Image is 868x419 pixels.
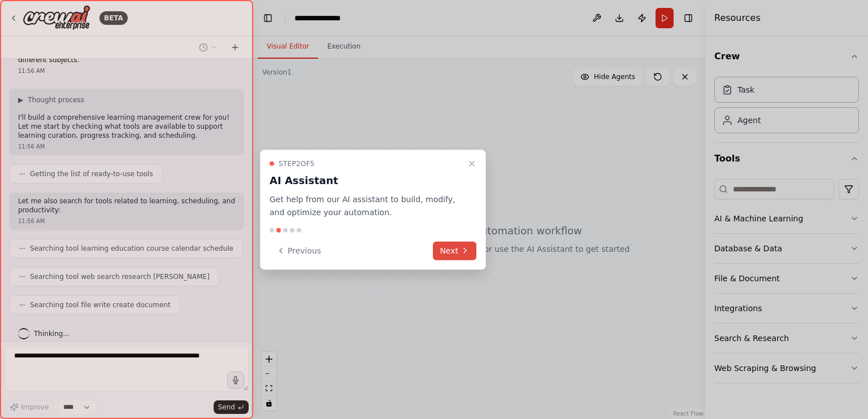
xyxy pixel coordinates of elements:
button: Hide left sidebar [260,10,276,26]
h3: AI Assistant [270,173,463,189]
button: Next [433,241,476,260]
span: Step 2 of 5 [279,159,315,168]
p: Get help from our AI assistant to build, modify, and optimize your automation. [270,193,463,219]
button: Previous [270,241,328,260]
button: Close walkthrough [465,157,479,171]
